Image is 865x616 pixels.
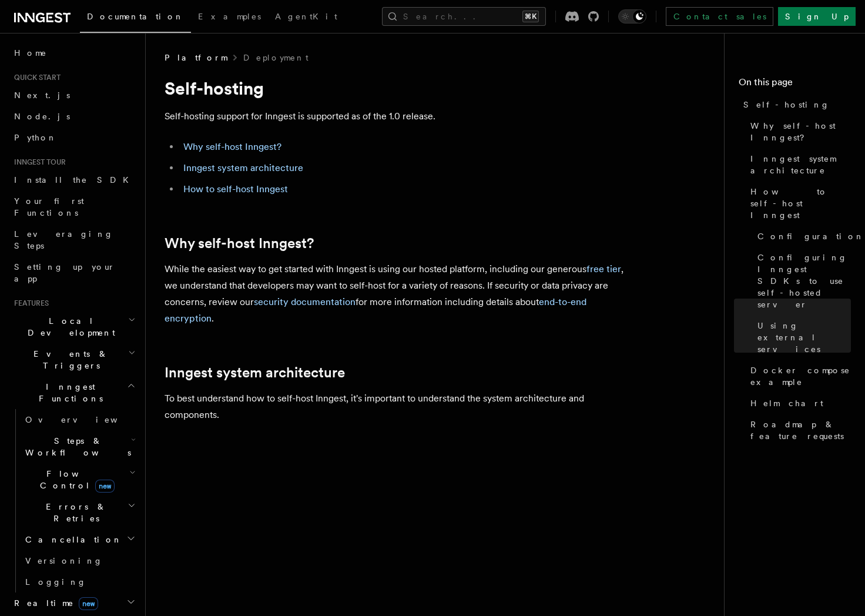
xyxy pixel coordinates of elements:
[753,226,851,247] a: Configuration
[87,12,184,21] span: Documentation
[21,496,138,529] button: Errors & Retries
[739,75,851,94] h4: On this page
[753,315,851,360] a: Using external services
[14,91,70,100] span: Next.js
[191,4,268,32] a: Examples
[9,158,66,167] span: Inngest tour
[382,7,546,26] button: Search...⌘K
[9,315,128,339] span: Local Development
[750,186,851,221] span: How to self-host Inngest
[9,299,49,308] span: Features
[165,364,345,381] a: Inngest system architecture
[165,235,314,252] a: Why self-host Inngest?
[79,597,98,610] span: new
[165,390,635,423] p: To best understand how to self-host Inngest, it's important to understand the system architecture...
[14,175,136,185] span: Install the SDK
[95,480,115,493] span: new
[165,52,227,63] span: Platform
[743,99,830,111] span: Self-hosting
[21,529,138,550] button: Cancellation
[9,256,138,289] a: Setting up your app
[750,364,851,388] span: Docker compose example
[25,556,103,565] span: Versioning
[243,52,309,63] a: Deployment
[746,148,851,181] a: Inngest system architecture
[666,7,773,26] a: Contact sales
[14,262,115,283] span: Setting up your app
[14,133,57,142] span: Python
[9,376,138,409] button: Inngest Functions
[268,4,344,32] a: AgentKit
[746,360,851,393] a: Docker compose example
[21,463,138,496] button: Flow Controlnew
[14,112,70,121] span: Node.js
[198,12,261,21] span: Examples
[165,78,635,99] h1: Self-hosting
[165,261,635,327] p: While the easiest way to get started with Inngest is using our hosted platform, including our gen...
[21,430,138,463] button: Steps & Workflows
[9,310,138,343] button: Local Development
[750,397,823,409] span: Helm chart
[9,85,138,106] a: Next.js
[9,348,128,371] span: Events & Triggers
[14,196,84,217] span: Your first Functions
[522,11,539,22] kbd: ⌘K
[9,343,138,376] button: Events & Triggers
[21,501,128,524] span: Errors & Retries
[14,47,47,59] span: Home
[618,9,646,24] button: Toggle dark mode
[9,223,138,256] a: Leveraging Steps
[21,435,131,458] span: Steps & Workflows
[254,296,356,307] a: security documentation
[21,571,138,592] a: Logging
[750,120,851,143] span: Why self-host Inngest?
[165,108,635,125] p: Self-hosting support for Inngest is supported as of the 1.0 release.
[25,577,86,587] span: Logging
[183,162,303,173] a: Inngest system architecture
[757,252,851,310] span: Configuring Inngest SDKs to use self-hosted server
[14,229,113,250] span: Leveraging Steps
[80,4,191,33] a: Documentation
[9,127,138,148] a: Python
[757,320,851,355] span: Using external services
[183,141,281,152] a: Why self-host Inngest?
[746,181,851,226] a: How to self-host Inngest
[9,42,138,63] a: Home
[739,94,851,115] a: Self-hosting
[778,7,856,26] a: Sign Up
[9,381,127,404] span: Inngest Functions
[25,415,146,424] span: Overview
[9,409,138,592] div: Inngest Functions
[21,534,122,545] span: Cancellation
[750,419,851,442] span: Roadmap & feature requests
[9,169,138,190] a: Install the SDK
[21,409,138,430] a: Overview
[21,550,138,571] a: Versioning
[183,183,288,195] a: How to self-host Inngest
[21,468,129,491] span: Flow Control
[275,12,337,21] span: AgentKit
[9,106,138,127] a: Node.js
[746,393,851,414] a: Helm chart
[9,190,138,223] a: Your first Functions
[750,153,851,176] span: Inngest system architecture
[746,414,851,447] a: Roadmap & feature requests
[9,73,61,82] span: Quick start
[746,115,851,148] a: Why self-host Inngest?
[9,597,98,609] span: Realtime
[9,592,138,614] button: Realtimenew
[757,230,864,242] span: Configuration
[586,263,621,274] a: free tier
[753,247,851,315] a: Configuring Inngest SDKs to use self-hosted server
